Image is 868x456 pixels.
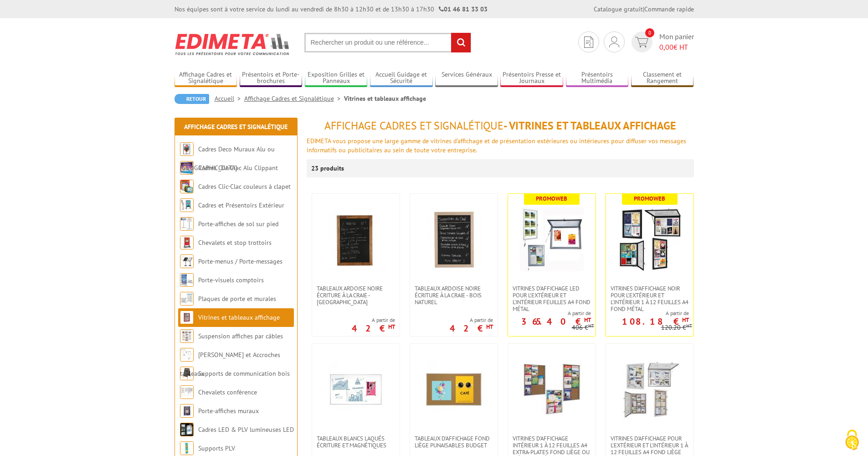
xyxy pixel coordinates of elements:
a: Supports PLV [198,444,235,452]
sup: HT [588,322,594,329]
a: Services Généraux [435,71,498,86]
div: | [594,5,694,14]
img: Chevalets et stop trottoirs [180,236,194,249]
sup: HT [686,322,692,329]
button: Cookies (fenêtre modale) [836,425,868,456]
img: Porte-affiches muraux [180,404,194,418]
p: 108.18 € [622,319,689,324]
span: 0,00 [659,42,673,52]
a: Affichage Cadres et Signalétique [175,71,237,86]
a: Cadres LED & PLV lumineuses LED [198,425,294,434]
a: Porte-menus / Porte-messages [198,257,282,265]
img: devis rapide [635,37,648,47]
a: Chevalets et stop trottoirs [198,238,272,247]
img: VITRINES D'AFFICHAGE NOIR POUR L'EXTÉRIEUR ET L'INTÉRIEUR 1 À 12 FEUILLES A4 FOND MÉTAL [618,207,682,271]
div: Nos équipes sont à votre service du lundi au vendredi de 8h30 à 12h30 et de 13h30 à 17h30 [175,5,488,14]
img: devis rapide [584,36,593,48]
a: Exposition Grilles et Panneaux [305,71,368,86]
img: Vitrines et tableaux affichage [180,311,194,324]
p: 42 € [352,326,395,331]
a: Accueil Guidage et Sécurité [370,71,433,86]
a: Retour [175,94,209,104]
b: Promoweb [536,195,567,202]
a: Tableaux d'affichage fond liège punaisables Budget [410,435,498,449]
img: Tableaux blancs laqués écriture et magnétiques [324,358,388,421]
a: [PERSON_NAME] et Accroches tableaux [180,351,280,378]
b: Promoweb [634,195,665,202]
a: Classement et Rangement [631,71,694,86]
img: Porte-affiches de sol sur pied [180,217,194,231]
img: devis rapide [609,36,619,47]
img: Chevalets conférence [180,385,194,399]
a: Présentoirs et Porte-brochures [240,71,303,86]
a: Cadres Clic-Clac couleurs à clapet [198,182,291,191]
img: Cadres Clic-Clac couleurs à clapet [180,180,194,193]
span: Tableaux d'affichage fond liège punaisables Budget [415,435,493,449]
span: A partir de [352,316,395,324]
a: Cadres Clic-Clac Alu Clippant [198,164,278,172]
a: Cadres Deco Muraux Alu ou [GEOGRAPHIC_DATA] [180,145,275,172]
a: Catalogue gratuit [594,5,643,13]
sup: HT [486,323,493,331]
img: Cadres Deco Muraux Alu ou Bois [180,142,194,156]
h1: - Vitrines et tableaux affichage [307,120,694,132]
span: Vitrines d'affichage LED pour l'extérieur et l'intérieur feuilles A4 fond métal [513,285,591,312]
span: VITRINES D'AFFICHAGE NOIR POUR L'EXTÉRIEUR ET L'INTÉRIEUR 1 À 12 FEUILLES A4 FOND MÉTAL [611,285,689,312]
img: Tableaux Ardoise Noire écriture à la craie - Bois Naturel [422,207,486,271]
img: Tableaux Ardoise Noire écriture à la craie - Bois Foncé [324,207,388,271]
a: Commande rapide [644,5,694,13]
a: Tableaux blancs laqués écriture et magnétiques [312,435,400,449]
a: Vitrines d'affichage LED pour l'extérieur et l'intérieur feuilles A4 fond métal [508,285,596,312]
img: Edimeta [175,27,291,61]
span: A partir de [508,310,591,317]
a: devis rapide 0 Mon panier 0,00€ HT [629,31,694,52]
img: Vitrines d'affichage LED pour l'extérieur et l'intérieur feuilles A4 fond métal [520,207,584,271]
a: Suspension affiches par câbles [198,332,283,340]
img: Suspension affiches par câbles [180,329,194,343]
img: Porte-menus / Porte-messages [180,254,194,268]
input: rechercher [451,33,471,52]
a: Chevalets conférence [198,388,257,396]
a: Plaques de porte et murales [198,295,276,303]
img: Cimaises et Accroches tableaux [180,348,194,362]
span: Tableaux Ardoise Noire écriture à la craie - [GEOGRAPHIC_DATA] [317,285,395,306]
img: Supports PLV [180,441,194,455]
img: Tableaux d'affichage fond liège punaisables Budget [422,358,486,421]
sup: HT [388,323,395,331]
p: EDIMETA vous propose une large gamme de vitrines d'affichage et de présentation extérieures ou in... [307,136,694,155]
a: Tableaux Ardoise Noire écriture à la craie - Bois Naturel [410,285,498,306]
a: VITRINES D'AFFICHAGE NOIR POUR L'EXTÉRIEUR ET L'INTÉRIEUR 1 À 12 FEUILLES A4 FOND MÉTAL [606,285,693,312]
a: Tableaux Ardoise Noire écriture à la craie - [GEOGRAPHIC_DATA] [312,285,400,306]
img: Cadres et Présentoirs Extérieur [180,198,194,212]
img: Porte-visuels comptoirs [180,273,194,287]
a: Accueil [215,94,244,103]
span: 0 [645,28,654,37]
a: Cadres et Présentoirs Extérieur [198,201,284,209]
span: Affichage Cadres et Signalétique [324,119,503,133]
img: Vitrines d'affichage pour l'extérieur et l'intérieur 1 à 12 feuilles A4 fond liège ou métal [618,358,682,421]
p: 23 produits [311,159,345,177]
sup: HT [584,316,591,324]
img: Cookies (fenêtre modale) [841,429,863,451]
a: Porte-visuels comptoirs [198,276,264,284]
a: Présentoirs Multimédia [566,71,629,86]
sup: HT [682,316,689,324]
p: 120.20 € [661,324,692,331]
li: Vitrines et tableaux affichage [344,94,426,103]
span: Tableaux blancs laqués écriture et magnétiques [317,435,395,449]
a: Vitrines et tableaux affichage [198,313,280,321]
span: A partir de [450,316,493,324]
a: Porte-affiches muraux [198,407,259,415]
img: Plaques de porte et murales [180,292,194,306]
span: Mon panier [659,31,694,52]
a: Porte-affiches de sol sur pied [198,220,278,228]
img: Vitrines d'affichage intérieur 1 à 12 feuilles A4 extra-plates fond liège ou métal laqué blanc [520,358,584,421]
a: Présentoirs Presse et Journaux [500,71,563,86]
span: Tableaux Ardoise Noire écriture à la craie - Bois Naturel [415,285,493,306]
img: Cadres LED & PLV lumineuses LED [180,423,194,436]
span: € HT [659,42,694,52]
span: A partir de [606,310,689,317]
p: 406 € [572,324,594,331]
p: 42 € [450,326,493,331]
a: Affichage Cadres et Signalétique [244,94,344,103]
